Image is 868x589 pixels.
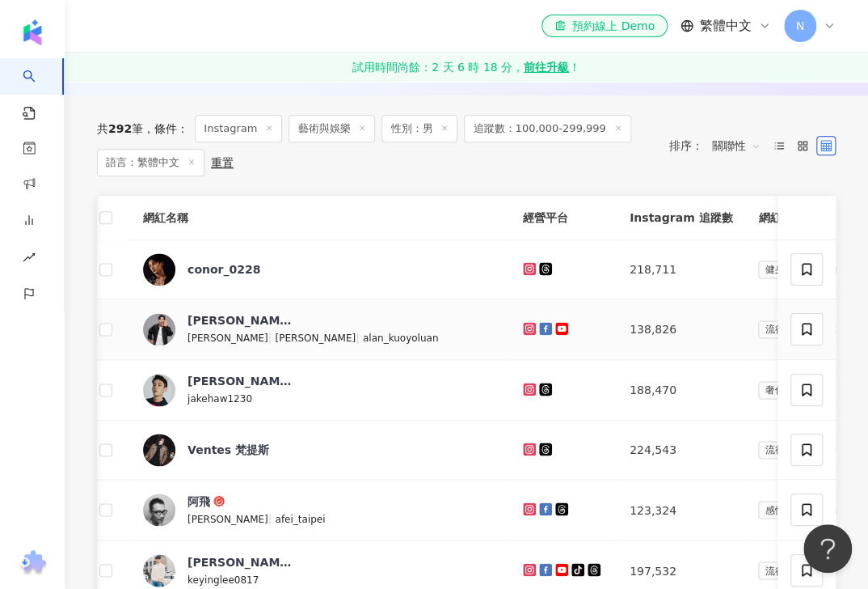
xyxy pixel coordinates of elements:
span: 健身 [758,261,790,278]
img: KOL Avatar [143,253,175,286]
div: Ventes 梵提斯 [188,442,269,458]
a: search [23,58,55,121]
span: | [268,511,276,524]
span: 語言：繁體中文 [97,149,204,176]
strong: 前往升級 [524,59,569,75]
span: 關聯性 [712,133,761,159]
span: 條件 ： [143,122,188,135]
span: 奢侈品 [758,381,800,399]
div: [PERSON_NAME] [188,312,293,328]
span: [PERSON_NAME] [188,333,268,344]
img: chrome extension [17,550,48,576]
th: 網紅名稱 [130,196,510,240]
th: Instagram 追蹤數 [617,196,745,240]
span: 性別：男 [381,115,457,142]
div: conor_0228 [188,261,260,278]
img: logo icon [19,19,45,45]
td: 188,470 [617,360,745,421]
span: 藝術與娛樂 [289,115,375,142]
span: 感情 [758,501,790,519]
a: KOL Avatarconor_0228 [143,253,497,286]
span: 追蹤數：100,000-299,999 [464,115,630,142]
img: KOL Avatar [143,554,175,587]
a: KOL Avatar[PERSON_NAME]keyinglee0817 [143,553,497,587]
td: 224,543 [617,421,745,480]
div: 預約線上 Demo [554,18,655,34]
a: KOL AvatarVentes 梵提斯 [143,434,497,466]
a: KOL Avatar[PERSON_NAME]jakehaw1230 [143,373,497,407]
span: afei_taipei [275,513,325,524]
td: 138,826 [617,299,745,360]
span: alan_kuoyoluan [363,333,439,344]
span: Instagram [195,115,282,142]
span: | [356,331,363,344]
span: 292 [108,122,132,135]
span: 流行音樂 [758,441,810,459]
div: [PERSON_NAME] [188,373,293,389]
td: 218,711 [617,240,745,299]
a: KOL Avatar[PERSON_NAME][PERSON_NAME]|[PERSON_NAME]|alan_kuoyoluan [143,312,497,346]
a: 試用時間尚餘：2 天 6 時 18 分，前往升級！ [65,53,868,82]
div: 重置 [211,156,234,169]
span: keyinglee0817 [188,574,259,585]
span: jakehaw1230 [188,393,252,405]
div: 共 筆 [97,122,143,135]
span: N [796,17,804,35]
span: 繁體中文 [700,17,752,35]
span: [PERSON_NAME] [275,333,356,344]
span: [PERSON_NAME] [188,513,268,524]
img: KOL Avatar [143,374,175,406]
th: 經營平台 [510,196,617,240]
a: 預約線上 Demo [541,15,668,37]
div: 阿飛 [188,493,210,509]
iframe: Help Scout Beacon - Open [803,524,852,573]
img: KOL Avatar [143,434,175,466]
div: 排序： [669,133,769,159]
span: 流行音樂 [758,320,810,338]
span: | [268,331,276,344]
img: KOL Avatar [143,313,175,345]
div: [PERSON_NAME] [188,553,293,570]
span: 流行音樂 [758,561,810,579]
span: rise [23,241,36,278]
a: KOL Avatar阿飛[PERSON_NAME]|afei_taipei [143,493,497,527]
td: 123,324 [617,480,745,540]
img: KOL Avatar [143,494,175,526]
